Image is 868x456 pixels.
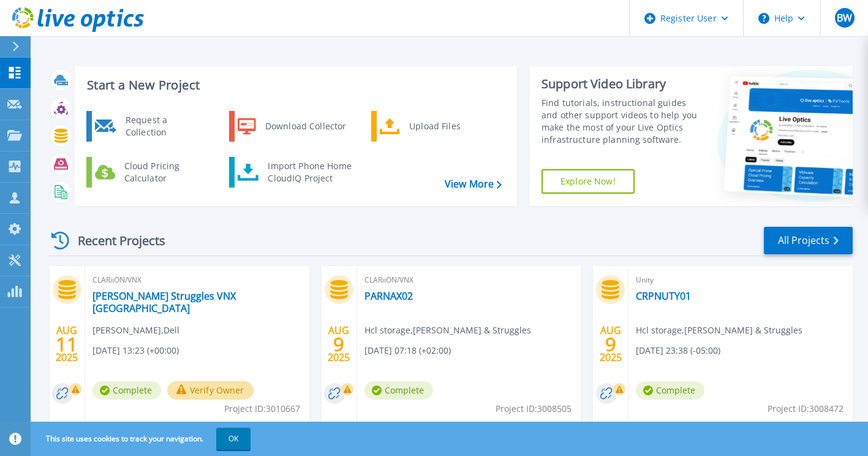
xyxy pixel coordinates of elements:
[92,381,161,400] span: Complete
[259,114,352,139] div: Download Collector
[364,381,433,400] span: Complete
[47,226,182,256] div: Recent Projects
[837,13,852,23] span: BW
[768,402,843,416] span: Project ID: 3008472
[92,344,179,357] span: [DATE] 13:23 (+00:00)
[364,324,531,337] span: Hcl storage , [PERSON_NAME] & Struggles
[92,324,179,337] span: [PERSON_NAME] , Dell
[56,339,78,349] span: 11
[86,111,212,142] a: Request a Collection
[636,290,691,302] a: CRPNUTY01
[636,381,704,400] span: Complete
[764,227,853,254] a: All Projects
[371,111,497,142] a: Upload Files
[364,273,574,287] span: CLARiiON/VNX
[92,273,302,287] span: CLARiiON/VNX
[333,339,344,349] span: 9
[542,76,703,92] div: Support Video Library
[262,160,357,184] div: Import Phone Home CloudIQ Project
[229,111,355,142] a: Download Collector
[542,97,703,146] div: Find tutorials, instructional guides and other support videos to help you make the most of your L...
[599,322,622,367] div: AUG 2025
[119,114,209,139] div: Request a Collection
[403,114,494,139] div: Upload Files
[364,344,451,357] span: [DATE] 07:18 (+02:00)
[224,402,300,416] span: Project ID: 3010667
[167,381,254,400] button: Verify Owner
[216,428,251,450] button: OK
[636,344,720,357] span: [DATE] 23:38 (-05:00)
[34,428,251,450] span: This site uses cookies to track your navigation.
[496,402,572,416] span: Project ID: 3008505
[86,157,212,188] a: Cloud Pricing Calculator
[636,324,802,337] span: Hcl storage , [PERSON_NAME] & Struggles
[87,78,501,92] h3: Start a New Project
[118,160,209,184] div: Cloud Pricing Calculator
[636,273,845,287] span: Unity
[445,178,502,190] a: View More
[542,169,635,194] a: Explore Now!
[364,290,413,302] a: PARNAX02
[92,290,302,314] a: [PERSON_NAME] Struggles VNX [GEOGRAPHIC_DATA]
[327,322,350,367] div: AUG 2025
[55,322,78,367] div: AUG 2025
[605,339,616,349] span: 9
